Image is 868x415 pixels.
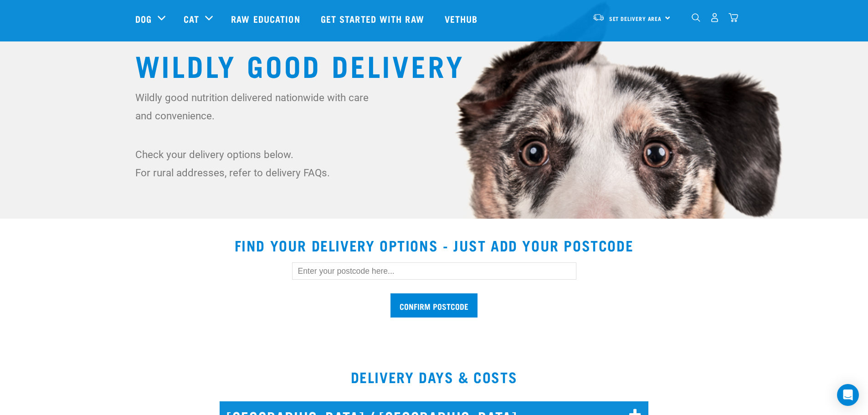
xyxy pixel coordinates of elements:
img: home-icon@2x.png [729,13,738,22]
h2: Find your delivery options - just add your postcode [11,237,857,253]
a: Raw Education [222,0,311,37]
a: Cat [184,12,199,26]
img: user.png [710,13,719,22]
a: Dog [135,12,152,26]
input: Enter your postcode here... [292,262,576,280]
span: Set Delivery Area [609,17,662,20]
img: van-moving.png [592,13,605,21]
a: Get started with Raw [312,0,436,37]
input: Confirm postcode [390,293,478,318]
p: Wildly good nutrition delivered nationwide with care and convenience. [135,88,375,125]
img: home-icon-1@2x.png [692,13,700,22]
h1: Wildly Good Delivery [135,48,733,81]
a: Vethub [436,0,489,37]
p: Check your delivery options below. For rural addresses, refer to delivery FAQs. [135,145,375,182]
div: Open Intercom Messenger [837,384,859,406]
